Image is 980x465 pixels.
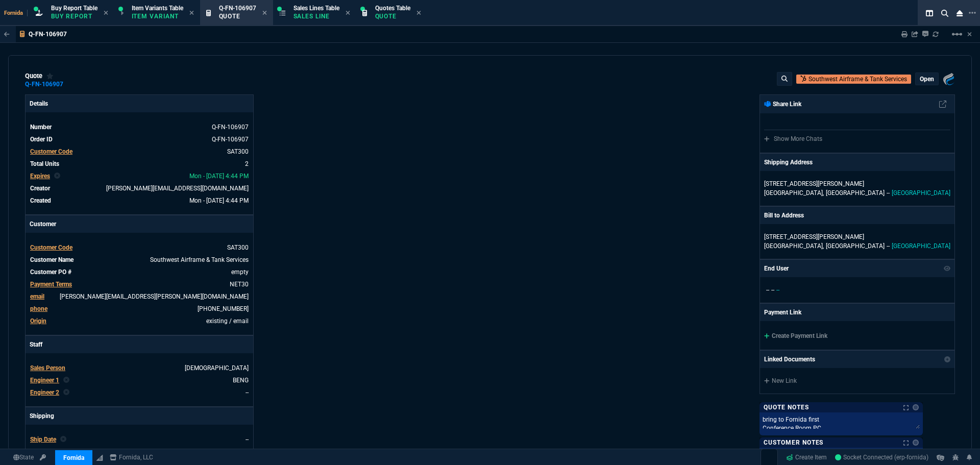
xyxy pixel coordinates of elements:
[230,448,249,455] a: FEDEX
[30,159,249,169] tr: undefined
[26,215,253,233] p: Customer
[30,448,46,455] span: Agent
[782,450,831,465] a: Create Item
[30,134,249,144] tr: See Marketplace Order
[922,7,937,19] nx-icon: Split Panels
[30,293,44,300] span: email
[54,172,60,181] nx-icon: Clear selected rep
[30,267,249,277] tr: undefined
[375,12,410,20] p: Quote
[826,189,885,197] span: [GEOGRAPHIC_DATA]
[60,435,66,444] nx-icon: Clear selected rep
[227,148,249,155] a: SAT300
[892,242,950,250] span: [GEOGRAPHIC_DATA]
[30,136,53,143] span: Order ID
[293,5,339,12] span: Sales Lines Table
[30,364,65,372] span: Sales Person
[30,305,47,312] span: phone
[764,438,823,447] p: Customer Notes
[764,189,824,197] span: [GEOGRAPHIC_DATA],
[30,279,249,289] tr: undefined
[416,9,421,17] nx-icon: Close Tab
[30,160,59,167] span: Total Units
[764,179,950,188] p: [STREET_ADDRESS][PERSON_NAME]
[944,264,951,273] nx-icon: Show/Hide End User to Customer
[30,171,249,181] tr: undefined
[764,264,789,273] p: End User
[796,75,911,84] a: Open Customer in hubSpot
[30,244,72,251] span: Customer Code
[887,189,890,197] span: --
[107,453,156,462] a: msbcCompanyName
[952,7,967,19] nx-icon: Close Workbench
[29,30,67,38] p: Q-FN-106907
[30,183,249,193] tr: undefined
[4,31,10,38] nx-icon: Back to Table
[30,185,50,192] span: Creator
[189,173,249,180] span: 2025-09-29T16:44:21.510Z
[892,189,950,197] span: [GEOGRAPHIC_DATA]
[60,293,249,300] a: [PERSON_NAME][EMAIL_ADDRESS][PERSON_NAME][DOMAIN_NAME]
[766,286,769,293] span: --
[4,10,28,16] span: Fornida
[26,407,253,425] p: Shipping
[30,377,59,384] span: Engineer 1
[764,332,827,339] a: Create Payment Link
[198,305,249,312] a: 425-979-9203
[375,5,410,12] span: Quotes Table
[189,197,249,204] span: 2025-09-15T16:44:21.510Z
[37,453,49,462] a: API TOKEN
[63,388,69,397] nx-icon: Clear selected rep
[245,160,249,167] span: 2
[30,316,249,326] tr: undefined
[30,291,249,302] tr: anita.lagnese@swat.aero
[231,268,249,276] a: empty
[969,8,976,18] nx-icon: Open New Tab
[30,146,249,157] tr: undefined
[764,232,950,241] p: [STREET_ADDRESS][PERSON_NAME]
[51,12,97,20] p: Buy Report
[26,95,253,112] p: Details
[30,363,249,373] tr: undefined
[219,5,256,12] span: Q-FN-106907
[30,434,249,445] tr: undefined
[835,453,928,462] a: 5uP-B2Q8aMGhoqmFAAB5
[30,122,249,132] tr: See Marketplace Order
[212,136,249,143] a: See Marketplace Order
[293,12,339,20] p: Sales Line
[246,389,249,396] a: --
[764,376,950,385] a: New Link
[132,12,183,20] p: Item Variant
[30,304,249,314] tr: 425-979-9203
[887,242,890,250] span: --
[25,84,63,85] a: Q-FN-106907
[764,242,824,250] span: [GEOGRAPHIC_DATA],
[920,75,934,83] p: open
[346,9,350,17] nx-icon: Close Tab
[30,148,72,155] span: Customer Code
[30,255,249,265] tr: undefined
[262,9,267,17] nx-icon: Close Tab
[63,376,69,385] nx-icon: Clear selected rep
[30,281,72,288] span: Payment Terms
[46,72,54,80] div: Add to Watchlist
[764,403,809,411] p: Quote Notes
[764,100,801,109] p: Share Link
[30,124,52,131] span: Number
[189,9,194,17] nx-icon: Close Tab
[246,436,249,443] span: --
[826,242,885,250] span: [GEOGRAPHIC_DATA]
[967,30,972,38] a: Hide Workbench
[30,242,249,253] tr: undefined
[30,317,46,325] a: Origin
[233,377,249,384] a: BENG
[26,336,253,353] p: Staff
[951,28,963,40] mat-icon: Example home icon
[185,364,249,372] a: [DEMOGRAPHIC_DATA]
[30,173,50,180] span: Expires
[764,158,813,167] p: Shipping Address
[808,75,907,84] p: Southwest Airframe & Tank Services
[30,268,71,276] span: Customer PO #
[764,308,801,317] p: Payment Link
